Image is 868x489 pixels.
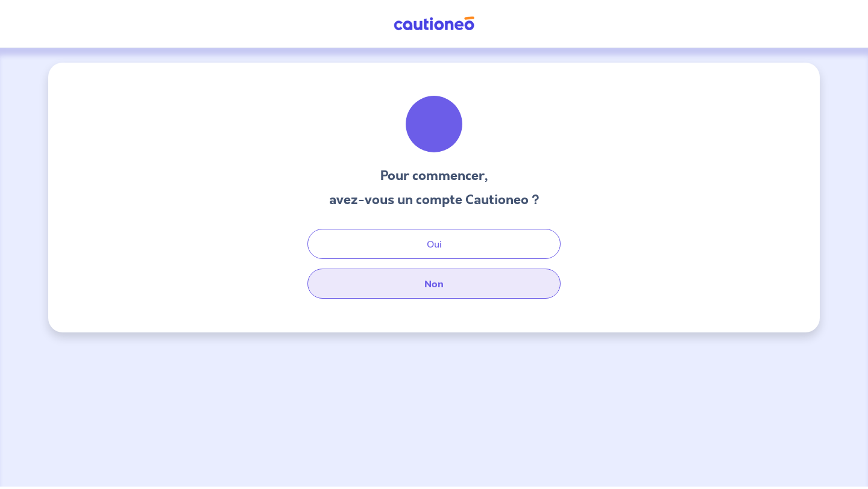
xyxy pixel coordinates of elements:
[401,92,467,157] img: illu_welcome.svg
[329,166,539,185] h3: Pour commencer,
[307,269,561,299] button: Non
[329,190,539,210] h3: avez-vous un compte Cautioneo ?
[389,16,479,31] img: Cautioneo
[307,229,561,259] button: Oui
